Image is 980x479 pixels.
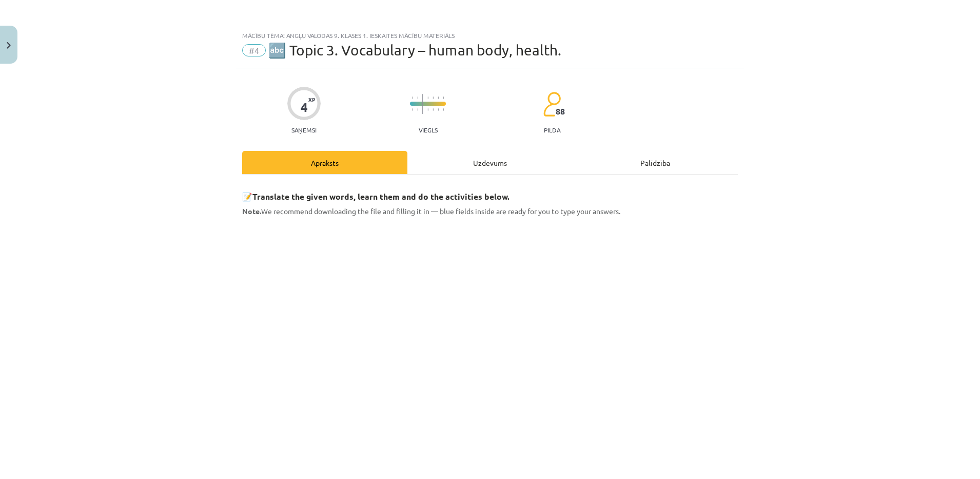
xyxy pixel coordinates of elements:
[556,107,565,116] span: 88
[252,191,509,202] strong: Translate the given words, learn them and do the activities below.
[417,97,418,99] img: icon-short-line-57e1e144782c952c97e751825c79c345078a6d821885a25fce030b3d8c18986b.svg
[427,108,428,111] img: icon-short-line-57e1e144782c952c97e751825c79c345078a6d821885a25fce030b3d8c18986b.svg
[242,32,738,39] div: Mācību tēma: Angļu valodas 9. klases 1. ieskaites mācību materiāls
[242,151,407,174] div: Apraksts
[433,108,434,111] img: icon-short-line-57e1e144782c952c97e751825c79c345078a6d821885a25fce030b3d8c18986b.svg
[412,108,413,111] img: icon-short-line-57e1e144782c952c97e751825c79c345078a6d821885a25fce030b3d8c18986b.svg
[433,97,434,99] img: icon-short-line-57e1e144782c952c97e751825c79c345078a6d821885a25fce030b3d8c18986b.svg
[573,151,738,174] div: Palīdzība
[7,42,11,49] img: icon-close-lesson-0947bae3869378f0d4975bcd49f059093ad1ed9edebbc8119c70593378902aed.svg
[412,97,413,99] img: icon-short-line-57e1e144782c952c97e751825c79c345078a6d821885a25fce030b3d8c18986b.svg
[543,91,561,117] img: students-c634bb4e5e11cddfef0936a35e636f08e4e9abd3cc4e673bd6f9a4125e45ecb1.svg
[419,126,438,133] p: Viegls
[242,206,261,216] strong: Note.
[407,151,573,174] div: Uzdevums
[268,42,561,59] span: 🔤 Topic 3. Vocabulary – human body, health.
[438,97,439,99] img: icon-short-line-57e1e144782c952c97e751825c79c345078a6d821885a25fce030b3d8c18986b.svg
[417,108,418,111] img: icon-short-line-57e1e144782c952c97e751825c79c345078a6d821885a25fce030b3d8c18986b.svg
[443,97,444,99] img: icon-short-line-57e1e144782c952c97e751825c79c345078a6d821885a25fce030b3d8c18986b.svg
[438,108,439,111] img: icon-short-line-57e1e144782c952c97e751825c79c345078a6d821885a25fce030b3d8c18986b.svg
[242,206,620,216] span: We recommend downloading the file and filling it in — blue fields inside are ready for you to typ...
[427,97,428,99] img: icon-short-line-57e1e144782c952c97e751825c79c345078a6d821885a25fce030b3d8c18986b.svg
[242,184,738,203] h3: 📝
[422,94,423,114] img: icon-long-line-d9ea69661e0d244f92f715978eff75569469978d946b2353a9bb055b3ed8787d.svg
[287,126,321,133] p: Saņemsi
[301,100,308,114] div: 4
[443,108,444,111] img: icon-short-line-57e1e144782c952c97e751825c79c345078a6d821885a25fce030b3d8c18986b.svg
[242,44,266,56] span: #4
[544,126,560,133] p: pilda
[308,97,315,102] span: XP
